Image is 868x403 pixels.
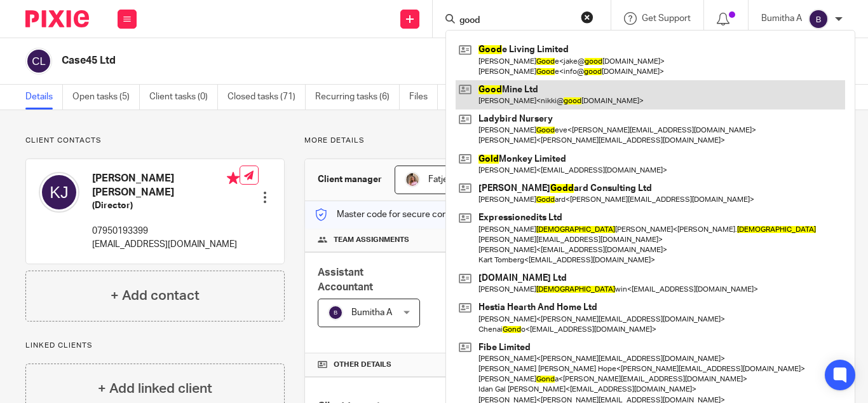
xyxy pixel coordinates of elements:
[92,238,240,251] p: [EMAIL_ADDRESS][DOMAIN_NAME]
[92,172,240,199] h4: [PERSON_NAME] [PERSON_NAME]
[405,172,420,187] img: MicrosoftTeams-image%20(5).png
[25,10,89,27] img: Pixie
[111,286,200,306] h4: + Add contact
[351,308,392,317] span: Bumitha A
[304,136,843,146] p: More details
[808,9,829,29] img: svg%3E
[72,85,140,110] a: Open tasks (5)
[334,360,391,370] span: Other details
[428,175,478,184] span: Fatjeta Malaj
[39,172,79,213] img: svg%3E
[315,208,534,221] p: Master code for secure communications and files
[227,85,306,110] a: Closed tasks (71)
[458,15,573,27] input: Search
[334,235,409,245] span: Team assignments
[315,85,400,110] a: Recurring tasks (6)
[25,48,52,74] img: svg%3E
[25,85,63,110] a: Details
[581,11,593,24] button: Clear
[318,267,373,292] span: Assistant Accountant
[25,136,285,146] p: Client contacts
[642,14,691,23] span: Get Support
[62,54,548,67] h2: Case45 Ltd
[92,199,240,212] h5: (Director)
[409,85,438,110] a: Files
[227,172,240,185] i: Primary
[761,12,802,25] p: Bumitha A
[92,225,240,237] p: 07950193399
[149,85,218,110] a: Client tasks (0)
[328,305,343,320] img: svg%3E
[25,341,285,351] p: Linked clients
[98,379,212,399] h4: + Add linked client
[318,173,382,186] h3: Client manager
